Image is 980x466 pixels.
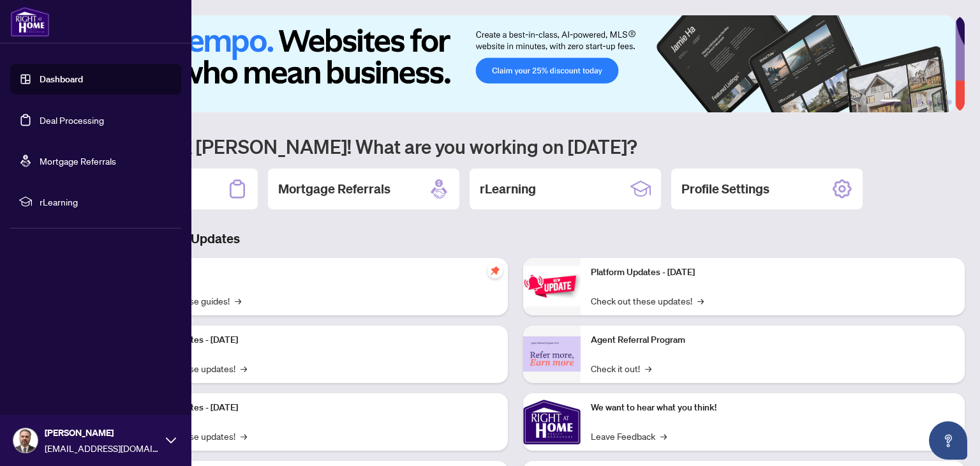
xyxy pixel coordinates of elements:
span: → [235,294,241,308]
span: [PERSON_NAME] [45,426,160,440]
button: 5 [937,100,942,105]
p: Platform Updates - [DATE] [591,266,954,280]
button: 4 [926,100,932,105]
h2: Mortgage Referrals [278,180,390,198]
h3: Brokerage & Industry Updates [66,230,965,248]
button: 2 [906,100,911,105]
span: → [660,429,667,443]
p: Self-Help [134,266,498,280]
h2: rLearning [480,180,536,198]
img: logo [10,6,50,37]
button: 6 [947,100,952,105]
img: Platform Updates - June 23, 2025 [523,266,581,306]
span: pushpin [487,263,503,278]
a: Dashboard [40,73,83,85]
img: We want to hear what you think! [523,393,581,451]
a: Leave Feedback→ [591,429,667,443]
span: → [697,294,704,308]
a: Check it out!→ [591,361,651,375]
img: Agent Referral Program [523,336,581,372]
a: Deal Processing [40,114,104,126]
button: 1 [880,100,901,105]
img: Profile Icon [13,428,38,453]
button: Open asap [929,421,967,460]
span: → [645,361,651,375]
p: We want to hear what you think! [591,401,954,415]
h1: Welcome back [PERSON_NAME]! What are you working on [DATE]? [66,134,965,158]
span: → [241,429,247,443]
h2: Profile Settings [681,180,769,198]
p: Platform Updates - [DATE] [134,401,498,415]
img: Slide 0 [66,15,955,112]
a: Mortgage Referrals [40,155,116,167]
button: 3 [916,100,921,105]
p: Agent Referral Program [591,333,954,347]
a: Check out these updates!→ [591,294,704,308]
span: [EMAIL_ADDRESS][DOMAIN_NAME] [45,441,160,455]
span: rLearning [40,195,172,209]
p: Platform Updates - [DATE] [134,333,498,347]
span: → [241,361,247,375]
